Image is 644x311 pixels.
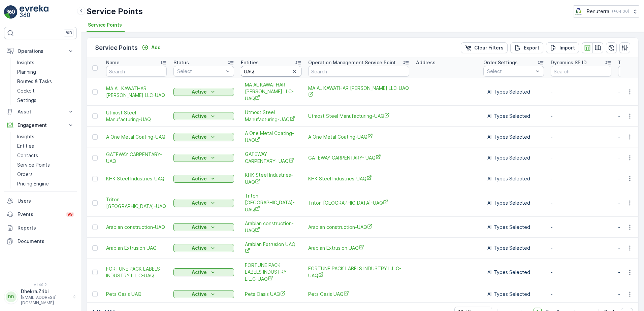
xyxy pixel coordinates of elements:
[14,77,77,86] a: Routes & Tasks
[487,245,540,251] p: All Types Selected
[308,265,409,279] span: FORTUNE PACK LABELS INDUSTRY L.L.C-UAQ
[245,130,297,144] a: A One Metal Coating-UAQ
[18,238,74,245] p: Documents
[139,43,163,51] button: Add
[17,97,36,104] p: Settings
[17,59,34,66] p: Insights
[18,211,62,218] p: Events
[416,59,436,66] p: Address
[17,78,52,85] p: Routes & Tasks
[192,224,207,231] p: Active
[4,118,77,132] button: Engagement
[308,154,409,161] a: GATEWAY CARPENTARY- UAQ
[173,244,234,252] button: Active
[308,133,409,140] a: A One Metal Coating-UAQ
[241,66,301,77] input: Search
[474,44,504,51] p: Clear Filters
[192,113,207,119] p: Active
[92,245,98,251] div: Toggle Row Selected
[17,133,34,140] p: Insights
[192,200,207,206] p: Active
[551,66,611,77] input: Search
[173,199,234,207] button: Active
[487,224,540,231] p: All Types Selected
[6,291,17,302] div: DD
[483,59,518,66] p: Order Settings
[4,221,77,235] a: Reports
[245,151,297,165] span: GATEWAY CARPENTARY- UAQ
[92,155,98,161] div: Toggle Row Selected
[173,88,234,96] button: Active
[87,6,143,17] p: Service Points
[106,196,167,210] span: Triton [GEOGRAPHIC_DATA]-UAQ
[4,194,77,208] a: Users
[17,171,33,178] p: Orders
[245,241,297,255] a: Arabian Extrusion UAQ
[574,8,584,15] img: Screenshot_2024-07-26_at_13.33.01.png
[547,147,615,168] td: -
[17,180,49,187] p: Pricing Engine
[4,105,77,118] button: Asset
[106,266,167,279] span: FORTUNE PACK LABELS INDUSTRY L.L.C-UAQ
[17,69,36,75] p: Planning
[106,224,167,231] a: Arabian construction-UAQ
[487,269,540,276] p: All Types Selected
[587,8,609,15] p: Renuterra
[308,112,409,119] a: Utmost Steel Manufacturing-UAQ
[612,9,629,14] p: ( +04:00 )
[106,66,167,77] input: Search
[4,44,77,58] button: Operations
[461,42,508,53] button: Clear Filters
[241,59,259,66] p: Entities
[547,217,615,238] td: -
[173,133,234,141] button: Active
[245,81,297,102] span: MA AL KAWATHAR [PERSON_NAME] LLC-UAQ
[192,154,207,161] p: Active
[106,175,167,182] a: KHK Steel Industries-UAQ
[18,122,63,129] p: Engagement
[106,245,167,251] a: Arabian Extrusion UAQ
[547,127,615,147] td: -
[308,175,409,182] span: KHK Steel Industries-UAQ
[14,179,77,188] a: Pricing Engine
[92,270,98,275] div: Toggle Row Selected
[547,78,615,106] td: -
[487,200,540,206] p: All Types Selected
[308,199,409,206] a: Triton Middle East-UAQ
[14,67,77,77] a: Planning
[524,44,539,51] p: Export
[173,268,234,276] button: Active
[106,134,167,140] a: A One Metal Coating-UAQ
[245,172,297,185] span: KHK Steel Industries-UAQ
[17,152,38,159] p: Contacts
[308,59,396,66] p: Operation Management Service Point
[487,89,540,95] p: All Types Selected
[173,175,234,183] button: Active
[487,291,540,298] p: All Types Selected
[106,109,167,123] a: Utmost Steel Manufacturing-UAQ
[106,151,167,165] span: GATEWAY CARPENTARY- UAQ
[547,168,615,189] td: -
[308,85,409,99] span: MA AL KAWATHAR [PERSON_NAME] LLC-UAQ
[173,223,234,231] button: Active
[173,154,234,162] button: Active
[487,113,540,119] p: All Types Selected
[245,81,297,102] a: MA AL KAWATHAR GOLDSMITH LLC-UAQ
[17,143,34,149] p: Entities
[17,162,50,168] p: Service Points
[4,283,77,287] span: v 1.49.2
[67,212,73,217] p: 99
[14,160,77,170] a: Service Points
[14,96,77,105] a: Settings
[245,193,297,213] span: Triton [GEOGRAPHIC_DATA]-UAQ
[106,59,120,66] p: Name
[559,44,575,51] p: Import
[308,85,409,99] a: MA AL KAWATHAR GOLDSMITH LLC-UAQ
[14,141,77,151] a: Entities
[18,108,63,115] p: Asset
[4,5,18,19] img: logo
[574,5,639,18] button: Renuterra(+04:00)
